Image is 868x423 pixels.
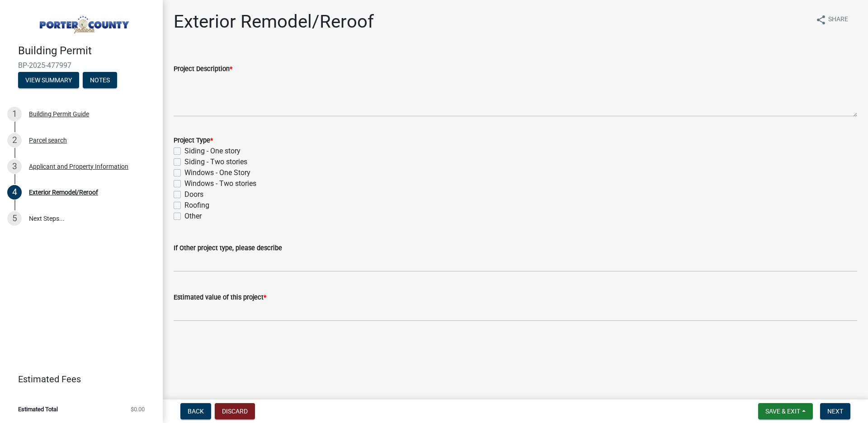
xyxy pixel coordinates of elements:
h1: Exterior Remodel/Reroof [174,11,374,33]
label: If Other project type, please describe [174,245,282,252]
span: Share [828,14,848,25]
div: Building Permit Guide [29,111,89,117]
label: Siding - Two stories [184,157,247,167]
label: Roofing [184,200,209,211]
div: 5 [7,211,22,226]
label: Project Type [174,138,213,144]
label: Windows - One Story [184,167,250,178]
div: 3 [7,159,22,174]
div: Parcel search [29,137,67,143]
span: Next [827,408,843,415]
button: View Summary [18,72,79,88]
label: Siding - One story [184,146,241,157]
label: Other [184,211,202,222]
div: 1 [7,107,22,121]
div: Applicant and Property Information [29,163,128,170]
span: Estimated Total [18,406,58,412]
span: Back [188,408,204,415]
span: Save & Exit [765,408,800,415]
a: Estimated Fees [7,370,148,388]
label: Windows - Two stories [184,178,256,189]
label: Doors [184,189,203,200]
wm-modal-confirm: Notes [83,77,117,84]
i: share [816,14,826,25]
button: Discard [215,403,255,419]
button: shareShare [808,11,855,29]
div: 2 [7,133,22,147]
span: $0.00 [131,406,145,412]
label: Estimated value of this project [174,295,266,301]
button: Notes [83,72,117,88]
button: Next [820,403,850,419]
div: 4 [7,185,22,200]
label: Project Description [174,66,232,72]
span: BP-2025-477997 [18,61,145,70]
h4: Building Permit [18,44,156,57]
button: Save & Exit [758,403,813,419]
div: Exterior Remodel/Reroof [29,189,98,195]
wm-modal-confirm: Summary [18,77,79,84]
button: Back [180,403,211,419]
img: Porter County, Indiana [18,10,148,35]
